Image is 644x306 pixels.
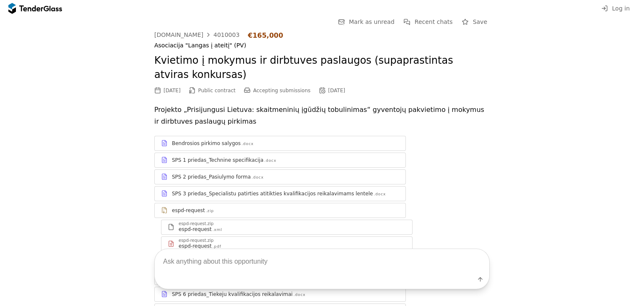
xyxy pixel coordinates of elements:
[253,88,311,93] span: Accepting submissions
[154,31,239,38] a: [DOMAIN_NAME]4010003
[213,32,239,38] div: 4010003
[154,42,490,49] div: Asociacija "Langas į ateitį" (PV)
[252,175,264,180] div: .docx
[599,3,632,14] button: Log in
[179,226,212,233] div: espd-request
[213,227,222,233] div: .xml
[154,32,203,38] div: [DOMAIN_NAME]
[241,141,254,147] div: .docx
[612,5,630,12] span: Log in
[172,157,263,163] div: SPS 1 priedas_Technine specifikacija
[401,17,455,27] button: Recent chats
[154,203,406,218] a: espd-request.zip
[172,190,373,197] div: SPS 3 priedas_Specialistu patirties atitikties kvalifikacijos reikalavimams lentele
[349,18,395,25] span: Mark as unread
[154,136,406,151] a: Bendrosios pirkimo salygos.docx
[198,88,236,93] span: Public contract
[154,104,490,127] p: Projekto „Prisijungusi Lietuva: skaitmeninių įgūdžių tobulinimas“ gyventojų pakvietimo į mokymus ...
[154,186,406,201] a: SPS 3 priedas_Specialistu patirties atitikties kvalifikacijos reikalavimams lentele.docx
[473,18,487,25] span: Save
[154,153,406,168] a: SPS 1 priedas_Technine specifikacija.docx
[172,140,241,147] div: Bendrosios pirkimo salygos
[335,17,397,27] button: Mark as unread
[154,54,490,82] h2: Kvietimo į mokymus ir dirbtuves paslaugos (supaprastintas atviras konkursas)
[172,207,205,214] div: espd-request
[415,18,453,25] span: Recent chats
[248,31,283,39] div: €165,000
[264,158,276,163] div: .docx
[179,222,213,226] div: espd-request.zip
[328,88,345,93] div: [DATE]
[172,174,251,180] div: SPS 2 priedas_Pasiulymo forma
[206,208,214,214] div: .zip
[374,192,386,197] div: .docx
[460,17,490,27] button: Save
[154,169,406,184] a: SPS 2 priedas_Pasiulymo forma.docx
[164,88,181,93] div: [DATE]
[161,220,413,235] a: espd-request.zipespd-request.xml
